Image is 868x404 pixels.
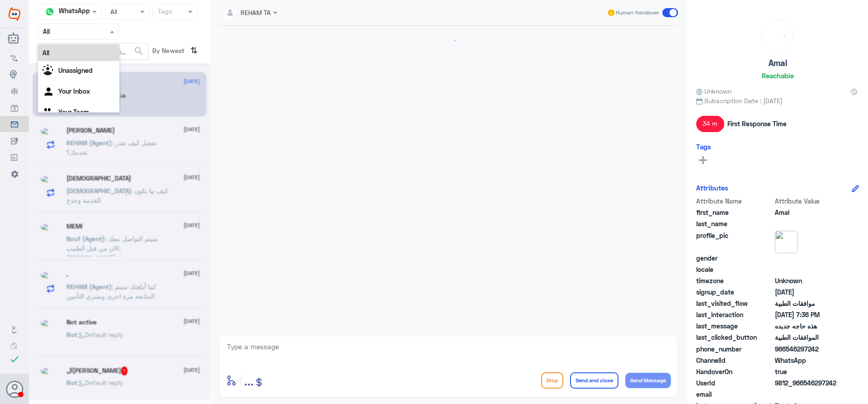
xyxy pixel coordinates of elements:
[43,5,57,19] img: whatsapp.png
[570,372,618,389] button: Send and close
[775,310,840,319] span: 2025-10-06T16:36:21.022Z
[112,187,127,203] div: loading...
[775,321,840,331] span: هذه حاجه جديده
[58,108,89,116] b: Your Team
[696,344,773,354] span: phone_number
[133,44,144,59] button: search
[775,344,840,354] span: 966546297242
[775,196,840,206] span: Attribute Value
[38,43,148,60] input: Search by Name, Local etc…
[625,373,671,388] button: Send Message
[696,287,773,297] span: signup_date
[775,276,840,285] span: Unknown
[696,276,773,285] span: timezone
[775,367,840,376] span: true
[696,196,773,206] span: Attribute Name
[762,71,794,80] h6: Reachable
[775,378,840,388] span: 9812_966546297242
[696,356,773,365] span: ChannelId
[696,143,711,151] h6: Tags
[616,9,659,17] span: Human Handover
[42,65,56,78] img: Unassigned.svg
[769,58,787,68] h5: Amal
[244,370,254,390] button: ...
[696,390,773,399] span: email
[775,231,797,253] img: picture
[190,43,198,58] i: ⇅
[775,356,840,365] span: 2
[221,33,676,48] div: loading...
[696,333,773,342] span: last_clicked_button
[696,265,773,274] span: locale
[775,333,840,342] span: الموافقات الطبية
[149,43,187,61] span: By Newest
[696,299,773,308] span: last_visited_flow
[696,208,773,217] span: first_name
[696,116,724,132] span: 34 m
[58,87,90,95] b: Your Inbox
[696,184,728,192] h6: Attributes
[6,380,23,398] button: Avatar
[696,86,731,96] span: Unknown
[775,287,840,297] span: 2025-10-06T15:54:29.72Z
[696,231,773,252] span: profile_pic
[775,253,840,263] span: null
[775,208,840,217] span: Amal
[9,354,20,365] i: check
[42,106,56,120] img: yourTeam.svg
[696,367,773,376] span: HandoverOn
[696,378,773,388] span: UserId
[156,6,172,18] div: Tags
[42,49,49,57] b: All
[9,7,20,21] img: Widebot Logo
[133,46,144,57] span: search
[42,86,56,99] img: yourInbox.svg
[764,22,791,48] div: loading...
[696,96,859,105] span: Subscription Date : [DATE]
[775,299,840,308] span: موافقات الطبية
[696,219,773,228] span: last_name
[727,119,787,128] span: First Response Time
[696,253,773,263] span: gender
[58,67,93,74] b: Unassigned
[696,310,773,319] span: last_interaction
[244,372,254,388] span: ...
[775,390,840,399] span: null
[696,321,773,331] span: last_message
[541,372,563,389] button: Drop
[775,265,840,274] span: null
